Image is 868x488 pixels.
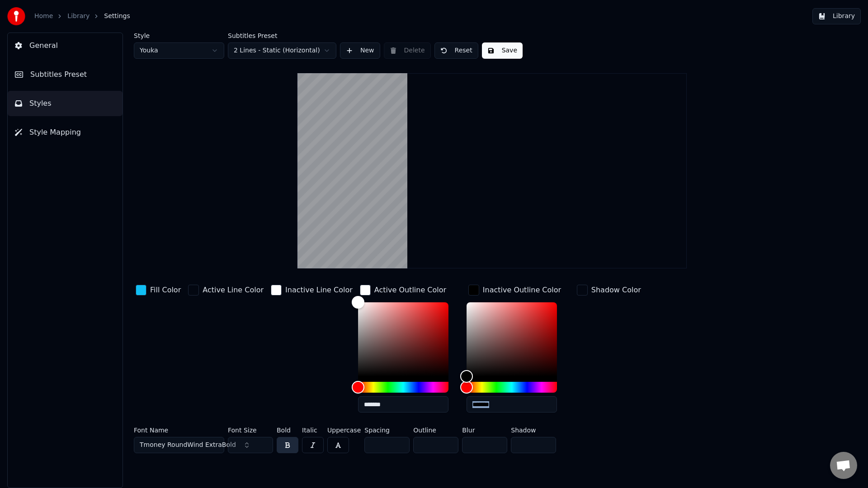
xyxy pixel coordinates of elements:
[358,382,448,393] div: Hue
[67,12,90,21] a: Library
[327,427,361,433] label: Uppercase
[511,427,556,433] label: Shadow
[269,283,354,297] button: Inactive Line Color
[29,98,52,109] span: Styles
[812,8,861,24] button: Library
[575,283,643,297] button: Shadow Color
[467,283,563,297] button: Inactive Outline Color
[134,283,183,297] button: Fill Color
[434,42,478,59] button: Reset
[140,441,236,450] span: Tmoney RoundWind ExtraBold
[8,62,123,87] button: Subtitles Preset
[591,285,641,296] div: Shadow Color
[8,33,123,58] button: General
[285,285,353,296] div: Inactive Line Color
[340,42,380,59] button: New
[277,427,298,433] label: Bold
[374,285,446,296] div: Active Outline Color
[413,427,458,433] label: Outline
[358,302,448,376] div: Color
[34,12,130,21] nav: breadcrumb
[228,427,273,433] label: Font Size
[8,91,123,116] button: Styles
[228,33,336,39] label: Subtitles Preset
[134,427,224,433] label: Font Name
[7,7,25,25] img: youka
[104,12,130,21] span: Settings
[467,302,557,376] div: Color
[150,285,181,296] div: Fill Color
[203,285,264,296] div: Active Line Color
[830,452,857,479] div: 채팅 열기
[358,283,448,297] button: Active Outline Color
[186,283,265,297] button: Active Line Color
[29,40,58,51] span: General
[467,382,557,393] div: Hue
[30,69,87,80] span: Subtitles Preset
[8,120,123,145] button: Style Mapping
[482,42,523,59] button: Save
[134,33,224,39] label: Style
[29,127,81,138] span: Style Mapping
[34,12,53,21] a: Home
[462,427,507,433] label: Blur
[364,427,410,433] label: Spacing
[483,285,561,296] div: Inactive Outline Color
[302,427,324,433] label: Italic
